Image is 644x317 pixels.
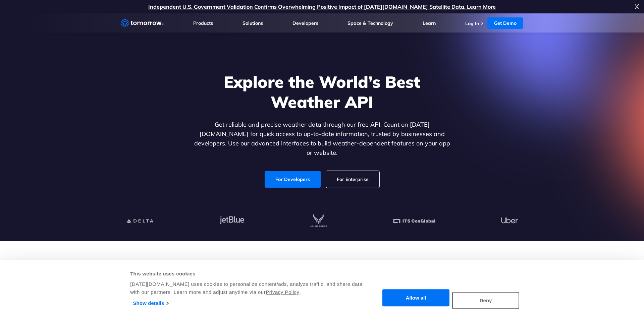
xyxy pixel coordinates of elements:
a: Log In [465,20,479,26]
p: Get reliable and precise weather data through our free API. Count on [DATE][DOMAIN_NAME] for quic... [193,120,451,157]
a: Get Demo [487,17,523,29]
a: Independent U.S. Government Validation Confirms Overwhelming Positive Impact of [DATE][DOMAIN_NAM... [148,3,496,10]
a: Privacy Policy [266,289,299,295]
a: Solutions [243,20,263,26]
a: Space & Technology [347,20,393,26]
a: Show details [133,298,168,308]
button: Allow all [382,290,449,307]
a: Products [193,20,213,26]
a: Developers [292,20,318,26]
button: Deny [452,292,519,309]
div: This website uses cookies [130,270,363,278]
a: For Enterprise [326,171,379,188]
a: Home link [121,18,164,28]
a: For Developers [265,171,321,188]
a: Learn [423,20,436,26]
h1: Explore the World’s Best Weather API [193,72,451,112]
div: [DATE][DOMAIN_NAME] uses cookies to personalize content/ads, analyze traffic, and share data with... [130,280,363,296]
